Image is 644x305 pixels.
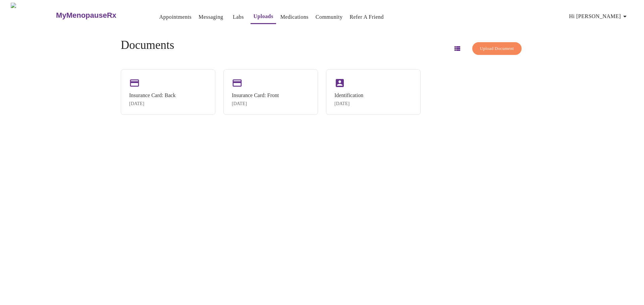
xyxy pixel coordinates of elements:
img: MyMenopauseRx Logo [11,3,55,28]
span: Upload Document [480,45,514,53]
div: Insurance Card: Front [232,92,279,98]
h3: MyMenopauseRx [56,11,116,20]
button: Labs [227,10,249,24]
div: Insurance Card: Back [129,92,176,98]
button: Community [313,10,345,24]
div: [DATE] [334,101,363,106]
a: Labs [233,12,244,22]
a: Messaging [199,12,223,22]
button: Upload Document [472,42,522,55]
button: Messaging [196,10,226,24]
button: Hi [PERSON_NAME] [567,10,632,23]
div: [DATE] [129,101,176,106]
button: Uploads [251,10,276,24]
a: Refer a Friend [350,12,384,22]
button: Refer a Friend [347,10,386,24]
button: Medications [278,10,311,24]
button: Switch to list view [449,41,465,57]
a: Uploads [253,12,273,21]
div: Identification [334,92,363,98]
div: [DATE] [232,101,279,106]
a: MyMenopauseRx [55,4,143,27]
span: Hi [PERSON_NAME] [569,12,629,21]
h4: Documents [121,39,174,52]
a: Appointments [159,12,192,22]
a: Medications [280,12,309,22]
a: Community [316,12,343,22]
button: Appointments [157,10,194,24]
